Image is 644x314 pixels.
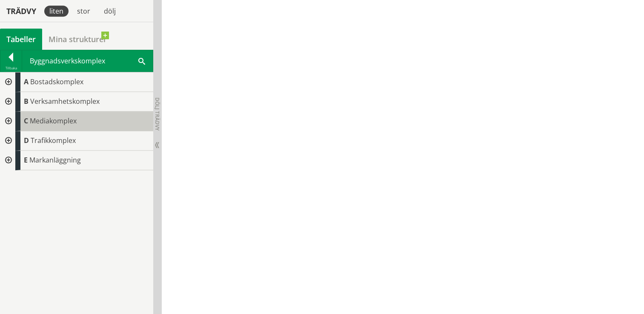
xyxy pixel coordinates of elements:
[31,136,76,145] span: Trafikkomplex
[99,6,121,17] div: dölj
[0,65,22,71] div: Tillbaka
[24,155,28,165] span: E
[29,155,81,165] span: Markanläggning
[42,29,113,50] a: Mina strukturer
[30,77,83,86] span: Bostadskomplex
[44,6,69,17] div: liten
[24,77,29,86] span: A
[24,116,28,126] span: C
[72,6,95,17] div: stor
[154,97,161,131] span: Dölj trädvy
[30,97,100,106] span: Verksamhetskomplex
[24,97,29,106] span: B
[30,116,77,126] span: Mediakomplex
[24,136,29,145] span: D
[2,6,41,16] div: Trädvy
[138,56,145,65] span: Sök i tabellen
[22,50,153,71] div: Byggnadsverkskomplex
